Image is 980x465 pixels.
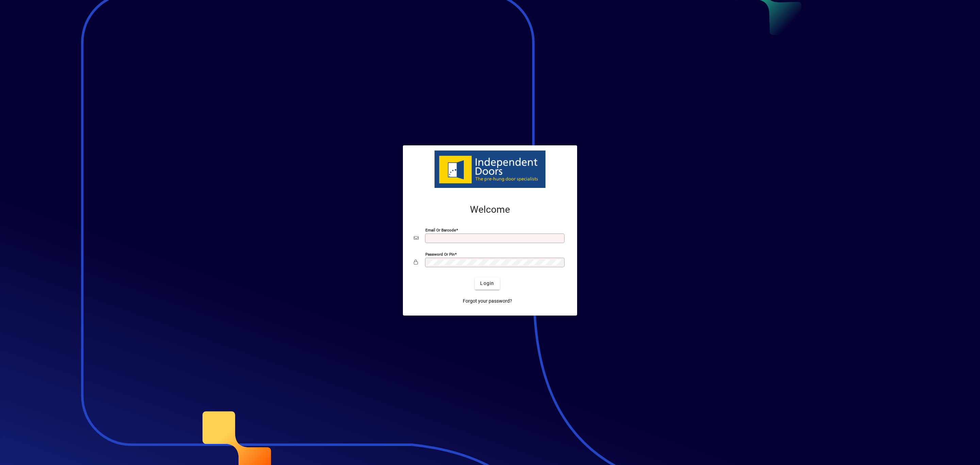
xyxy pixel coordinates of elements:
[460,295,515,307] a: Forgot your password?
[425,227,456,232] mat-label: Email or Barcode
[475,277,500,290] button: Login
[425,252,455,256] mat-label: Password or Pin
[480,280,494,287] span: Login
[463,298,512,305] span: Forgot your password?
[414,204,566,215] h2: Welcome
